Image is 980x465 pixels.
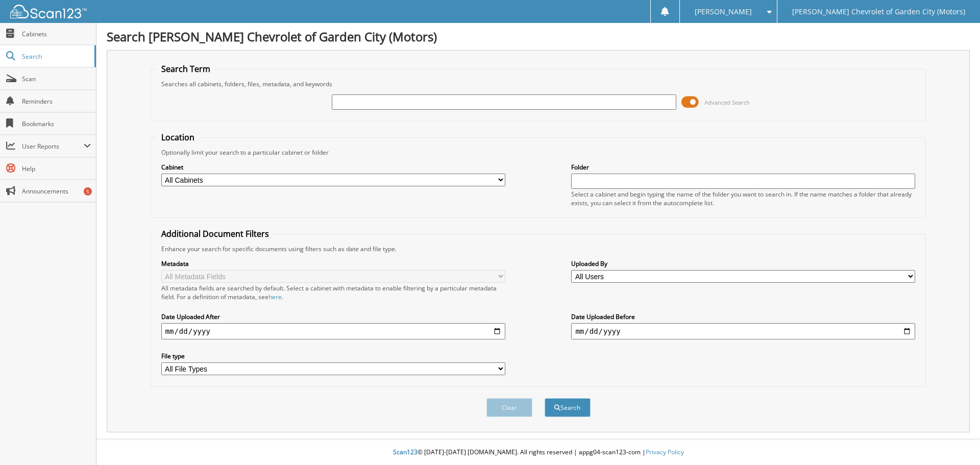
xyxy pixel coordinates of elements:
label: File type [161,352,505,360]
label: Date Uploaded Before [571,312,915,321]
div: © [DATE]-[DATE] [DOMAIN_NAME]. All rights reserved | appg04-scan123-com | [96,440,980,465]
img: scan123-logo-white.svg [10,5,87,18]
label: Cabinet [161,163,505,172]
label: Date Uploaded After [161,312,505,321]
div: Enhance your search for specific documents using filters such as date and file type. [156,244,921,253]
button: Clear [486,398,532,417]
span: Reminders [22,97,91,106]
legend: Search Term [156,63,215,75]
span: User Reports [22,142,84,151]
div: Select a cabinet and begin typing the name of the folder you want to search in. If the name match... [571,190,915,207]
a: Privacy Policy [646,448,684,456]
div: All metadata fields are searched by default. Select a cabinet with metadata to enable filtering b... [161,284,505,301]
span: Advanced Search [704,99,750,106]
input: end [571,323,915,339]
span: Announcements [22,187,91,195]
input: start [161,323,505,339]
div: Searches all cabinets, folders, files, metadata, and keywords [156,80,921,88]
div: 5 [84,187,92,195]
span: Scan123 [393,448,418,456]
span: Cabinets [22,30,91,38]
span: Bookmarks [22,119,91,128]
span: [PERSON_NAME] Chevrolet of Garden City (Motors) [792,9,965,15]
iframe: Chat Widget [929,416,980,465]
h1: Search [PERSON_NAME] Chevrolet of Garden City (Motors) [107,28,970,45]
a: here [268,292,282,301]
legend: Additional Document Filters [156,228,274,239]
span: Search [22,52,89,61]
button: Search [545,398,591,417]
label: Metadata [161,259,505,268]
span: Scan [22,75,91,83]
label: Uploaded By [571,259,915,268]
legend: Location [156,132,200,143]
label: Folder [571,163,915,172]
span: Help [22,164,91,173]
span: [PERSON_NAME] [695,9,752,15]
div: Optionally limit your search to a particular cabinet or folder [156,148,921,157]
